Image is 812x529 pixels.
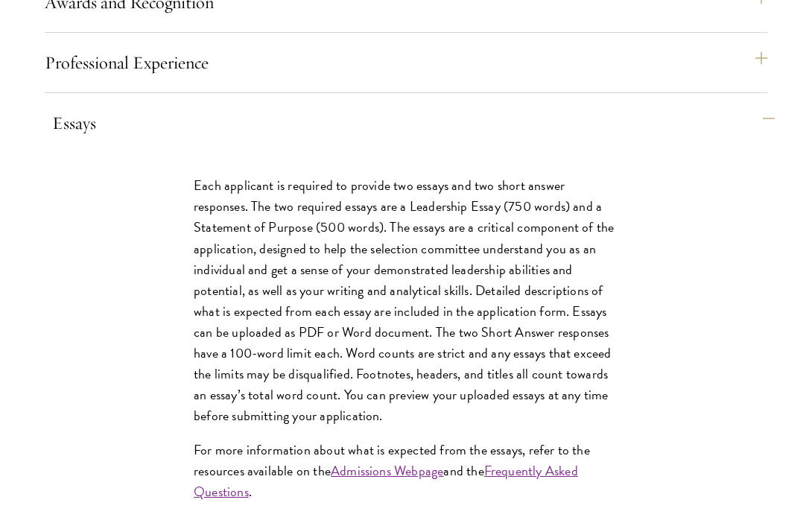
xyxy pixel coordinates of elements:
[331,460,443,481] a: Admissions Webpage
[194,460,578,501] a: Frequently Asked Questions
[194,175,618,426] p: Each applicant is required to provide two essays and two short answer responses. The two required...
[45,45,767,80] button: Professional Experience
[194,440,618,502] p: For more information about what is expected from the essays, refer to the resources available on ...
[52,105,775,141] button: Essays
